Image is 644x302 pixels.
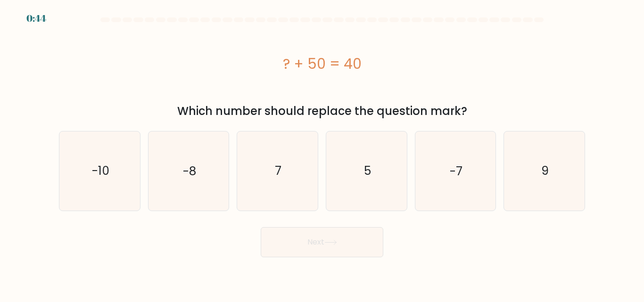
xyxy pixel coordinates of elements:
[183,163,196,179] text: -8
[363,163,371,179] text: 5
[91,163,109,179] text: -10
[26,11,46,25] div: 0:44
[261,227,383,257] button: Next
[275,163,281,179] text: 7
[65,103,579,120] div: Which number should replace the question mark?
[59,53,585,74] div: ? + 50 = 40
[541,163,549,179] text: 9
[450,163,462,179] text: -7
